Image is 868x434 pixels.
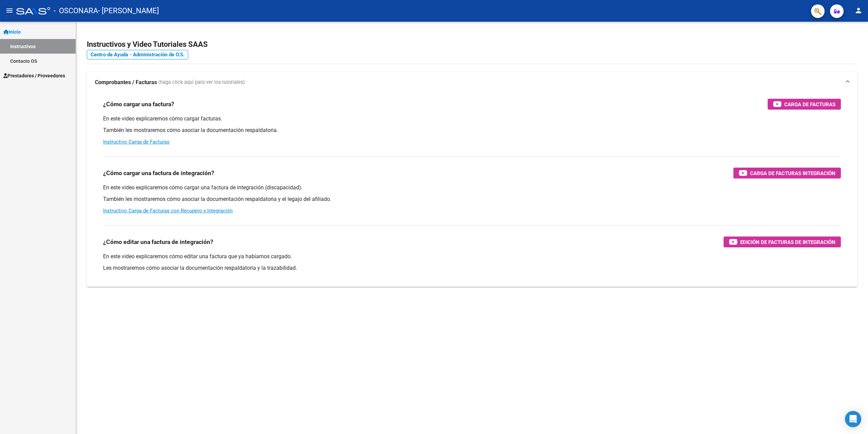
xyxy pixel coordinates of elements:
mat-expansion-panel-header: Comprobantes / Facturas (haga click aquí para ver los tutoriales) [87,72,857,93]
button: Edición de Facturas de integración [724,237,841,247]
span: Carga de Facturas [784,100,835,109]
h3: ¿Cómo cargar una factura? [103,99,174,109]
mat-icon: person [854,6,863,15]
div: Comprobantes / Facturas (haga click aquí para ver los tutoriales) [87,93,857,287]
mat-icon: menu [5,6,14,15]
p: En este video explicaremos cómo editar una factura que ya habíamos cargado. [103,253,841,260]
p: En este video explicaremos cómo cargar una factura de integración (discapacidad). [103,184,841,191]
span: - OSCONARA [54,3,98,18]
button: Carga de Facturas Integración [733,168,841,178]
span: Carga de Facturas Integración [750,169,835,177]
span: Inicio [3,28,21,36]
p: También les mostraremos cómo asociar la documentación respaldatoria. [103,127,841,134]
span: Prestadores / Proveedores [3,72,65,79]
h3: ¿Cómo cargar una factura de integración? [103,168,214,178]
button: Carga de Facturas [768,99,841,110]
a: Instructivo Carga de Facturas [103,139,170,145]
p: En este video explicaremos cómo cargar facturas. [103,115,841,122]
div: Open Intercom Messenger [845,411,861,427]
strong: Comprobantes / Facturas [95,79,157,86]
p: Les mostraremos cómo asociar la documentación respaldatoria y la trazabilidad. [103,264,841,272]
span: - [PERSON_NAME] [98,3,159,18]
span: Edición de Facturas de integración [740,238,835,246]
h3: ¿Cómo editar una factura de integración? [103,237,213,247]
p: También les mostraremos cómo asociar la documentación respaldatoria y el legajo del afiliado. [103,195,841,203]
a: Centro de Ayuda - Administración de O.S. [87,50,188,59]
a: Instructivo Carga de Facturas con Recupero x Integración [103,208,233,214]
h2: Instructivos y Video Tutoriales SAAS [87,38,857,51]
span: (haga click aquí para ver los tutoriales) [158,79,245,86]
